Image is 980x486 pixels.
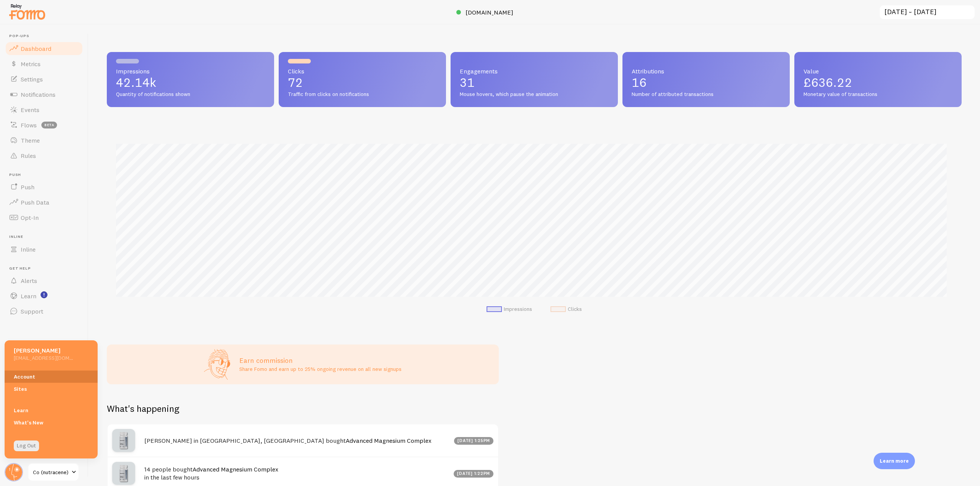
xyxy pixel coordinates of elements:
a: Inline [5,242,83,257]
span: Pop-ups [9,34,83,39]
span: Support [21,307,43,315]
a: Log Out [14,440,39,451]
h2: What's happening [107,403,179,414]
span: Push [21,183,34,191]
a: Metrics [5,56,83,72]
div: [DATE] 1:25pm [454,437,494,445]
a: Rules [5,148,83,163]
svg: <p>Watch New Feature Tutorials!</p> [41,291,47,298]
h3: Earn commission [239,356,402,365]
span: Quantity of notifications shown [116,91,265,98]
a: Push Data [5,195,83,210]
a: Events [5,102,83,117]
a: Opt-In [5,210,83,225]
a: Learn [5,404,98,416]
span: Value [804,68,952,74]
span: Metrics [21,60,41,68]
p: 31 [460,76,609,89]
li: Impressions [487,306,532,313]
a: Co (nutracene) [28,463,79,481]
span: Theme [21,137,40,144]
span: Mouse hovers, which pause the animation [460,91,609,98]
span: £636.22 [804,75,852,90]
a: Learn [5,288,83,304]
p: 16 [632,76,781,89]
a: Theme [5,133,83,148]
a: Flows beta [5,117,83,133]
span: Monetary value of transactions [804,91,952,98]
a: Advanced Magnesium Complex [346,437,431,444]
span: beta [41,122,57,128]
a: Advanced Magnesium Complex [193,465,278,473]
a: Push [5,179,83,195]
a: Support [5,304,83,319]
span: Flows [21,121,37,129]
p: 42.14k [116,76,265,89]
a: What's New [5,416,98,429]
span: Settings [21,75,43,83]
span: Inline [21,245,36,253]
h5: [PERSON_NAME] [14,346,73,354]
span: Attributions [632,68,781,74]
p: Share Fomo and earn up to 25% ongoing revenue on all new signups [239,365,402,373]
span: Inline [9,234,83,239]
div: Learn more [874,453,915,469]
span: Rules [21,152,36,159]
h4: [PERSON_NAME] in [GEOGRAPHIC_DATA], [GEOGRAPHIC_DATA] bought [144,437,449,445]
span: Clicks [288,68,437,74]
h5: [EMAIL_ADDRESS][DOMAIN_NAME] [14,354,73,361]
span: Impressions [116,68,265,74]
p: Learn more [880,457,909,465]
a: Alerts [5,273,83,288]
p: 72 [288,76,437,89]
span: Events [21,106,39,114]
span: Traffic from clicks on notifications [288,91,437,98]
span: Co (nutracene) [33,468,69,477]
span: Engagements [460,68,609,74]
span: Number of attributed transactions [632,91,781,98]
div: [DATE] 1:22pm [454,470,494,478]
a: Sites [5,383,98,395]
span: Alerts [21,277,37,284]
a: Notifications [5,87,83,102]
span: Get Help [9,266,83,271]
span: Push [9,172,83,177]
span: Push Data [21,198,49,206]
a: Settings [5,72,83,87]
li: Clicks [550,306,582,313]
span: Notifications [21,91,56,98]
span: Dashboard [21,45,51,52]
h4: 14 people bought in the last few hours [144,465,449,481]
span: Opt-In [21,214,39,221]
a: Account [5,371,98,383]
span: Learn [21,292,36,300]
img: fomo-relay-logo-orange.svg [8,2,46,21]
a: Dashboard [5,41,83,56]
